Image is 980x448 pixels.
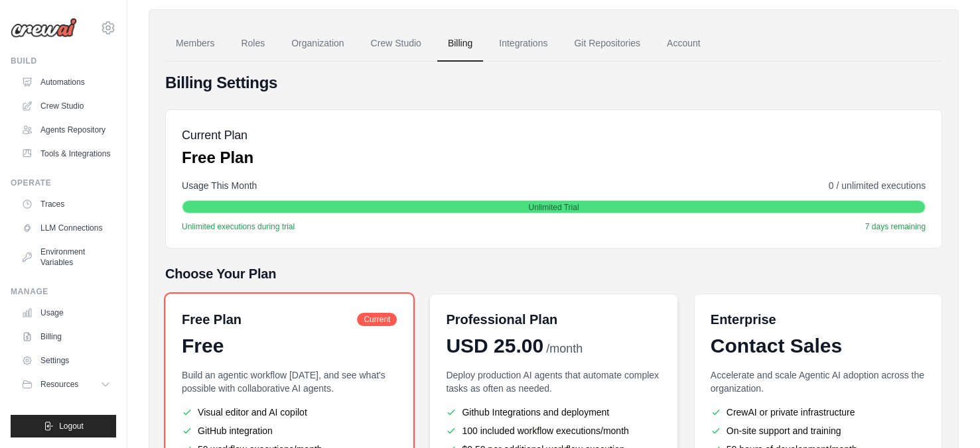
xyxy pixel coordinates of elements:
h4: Billing Settings [165,72,942,93]
a: Tools & Integrations [16,143,116,164]
a: Crew Studio [16,95,116,117]
h6: Professional Plan [446,310,557,329]
a: LLM Connections [16,217,116,239]
a: Environment Variables [16,241,116,273]
a: Integrations [488,26,558,62]
span: USD 25.00 [446,334,543,358]
p: Deploy production AI agents that automate complex tasks as often as needed. [446,368,661,395]
h6: Free Plan [182,310,242,329]
span: Unlimited executions during trial [182,221,295,232]
span: Unlimited Trial [528,202,579,213]
li: GitHub integration [182,424,397,437]
a: Members [165,26,225,62]
h6: Enterprise [711,310,926,329]
li: Visual editor and AI copilot [182,406,397,419]
a: Settings [16,350,116,371]
a: Traces [16,194,116,215]
div: Build [11,56,116,66]
a: Automations [16,72,116,93]
div: Free [182,334,397,358]
a: Usage [16,302,116,323]
a: Billing [16,326,116,347]
a: Agents Repository [16,119,116,140]
div: Manage [11,286,116,297]
a: Account [656,26,711,62]
span: Usage This Month [182,179,257,192]
span: /month [546,340,583,358]
img: Logo [11,18,77,38]
p: Build an agentic workflow [DATE], and see what's possible with collaborative AI agents. [182,368,397,395]
a: Organization [281,26,354,62]
div: Contact Sales [711,334,926,358]
span: 7 days remaining [865,221,926,232]
li: CrewAI or private infrastructure [711,406,926,419]
a: Billing [437,26,483,62]
button: Resources [16,374,116,395]
a: Crew Studio [360,26,432,62]
h5: Choose Your Plan [165,264,942,283]
p: Free Plan [182,147,253,168]
li: On-site support and training [711,424,926,437]
a: Roles [230,26,275,62]
span: 0 / unlimited executions [829,179,926,192]
div: Operate [11,178,116,188]
li: Github Integrations and deployment [446,406,661,419]
span: Resources [40,379,78,390]
li: 100 included workflow executions/month [446,424,661,437]
a: Git Repositories [563,26,651,62]
span: Current [357,313,397,326]
h5: Current Plan [182,126,253,144]
button: Logout [11,415,116,437]
span: Logout [59,421,84,431]
p: Accelerate and scale Agentic AI adoption across the organization. [711,368,926,395]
